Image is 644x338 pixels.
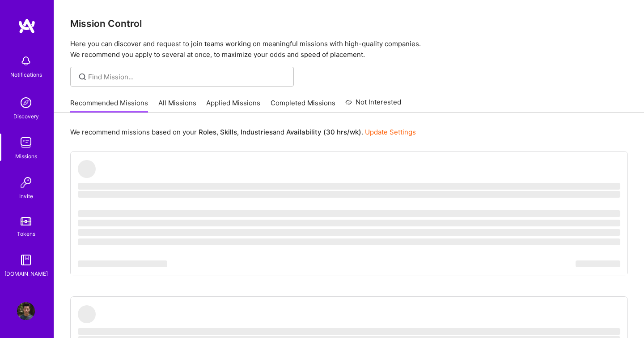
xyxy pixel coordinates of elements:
[17,134,35,152] img: teamwork
[15,152,37,161] div: Missions
[77,72,88,82] i: icon SearchGrey
[10,70,42,79] div: Notifications
[17,302,35,320] img: User Avatar
[158,98,196,113] a: All Missions
[345,97,401,113] a: Not Interested
[15,302,37,320] a: User Avatar
[70,18,628,29] h3: Mission Control
[70,127,416,137] p: We recommend missions based on your , , and .
[17,251,35,269] img: guide book
[286,128,361,136] b: Availability (30 hrs/wk)
[4,269,48,278] div: [DOMAIN_NAME]
[241,128,273,136] b: Industries
[18,18,36,34] img: logo
[70,98,148,113] a: Recommended Missions
[19,191,33,201] div: Invite
[206,98,260,113] a: Applied Missions
[88,72,287,82] input: Find Mission...
[21,217,31,225] img: tokens
[17,52,35,70] img: bell
[199,128,216,136] b: Roles
[17,229,35,238] div: Tokens
[13,112,39,121] div: Discovery
[271,98,335,113] a: Completed Missions
[17,173,35,191] img: Invite
[70,39,628,60] p: Here you can discover and request to join teams working on meaningful missions with high-quality ...
[17,94,35,112] img: discovery
[365,128,416,136] a: Update Settings
[220,128,237,136] b: Skills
